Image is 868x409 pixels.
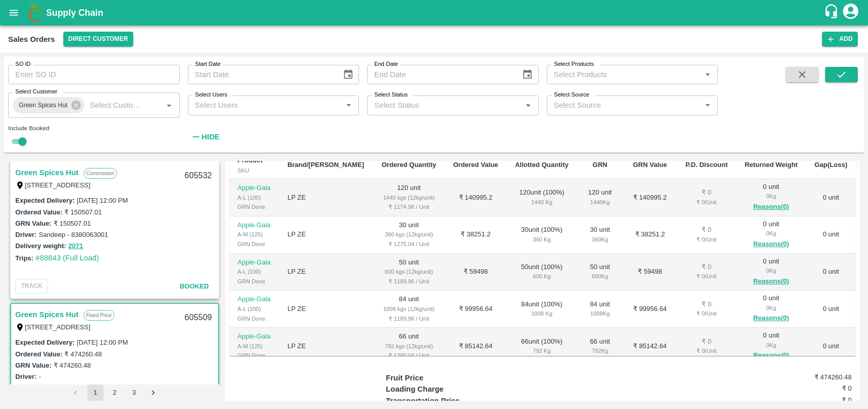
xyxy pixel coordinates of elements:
[744,312,798,324] button: Reasons(0)
[585,235,615,244] div: 360 Kg
[774,383,852,394] h6: ₹ 0
[623,254,677,291] td: ₹ 59498
[279,291,373,328] td: LP ZE
[585,262,615,281] div: 50 unit
[8,124,180,133] div: Include Booked
[806,179,856,216] td: 0 unit
[237,267,271,276] div: A-L (100)
[68,382,83,394] button: 4704
[46,8,103,18] b: Supply Chain
[179,306,218,330] div: 605509
[585,188,615,207] div: 120 unit
[445,216,507,254] td: ₹ 38251.2
[66,384,163,401] nav: pagination navigation
[824,4,841,22] div: customer-support
[279,328,373,365] td: LP ZE
[381,304,437,314] div: 1008 kgs (12kg/unit)
[554,91,589,99] label: Select Source
[744,350,798,362] button: Reasons(0)
[515,198,569,207] div: 1440 Kg
[623,179,677,216] td: ₹ 140995.2
[68,240,83,252] button: 2071
[381,239,437,249] div: ₹ 1275.04 / Unit
[550,99,698,112] input: Select Source
[814,161,847,169] b: Gap(Loss)
[15,220,52,227] label: GRN Value:
[373,328,445,365] td: 66 unit
[373,179,445,216] td: 120 unit
[623,291,677,328] td: ₹ 99956.64
[774,395,852,405] h6: ₹ 0
[237,304,271,314] div: A-L (100)
[515,346,569,355] div: 792 Kg
[515,300,569,319] div: 84 unit ( 100 %)
[623,328,677,365] td: ₹ 85142.64
[287,161,364,169] b: Brand/[PERSON_NAME]
[593,161,608,169] b: GRN
[515,161,569,169] b: Allotted Quantity
[744,161,798,169] b: Returned Weight
[515,235,569,244] div: 360 Kg
[373,291,445,328] td: 84 unit
[744,294,798,324] div: 0 unit
[685,188,728,198] div: ₹ 0
[381,342,437,351] div: 792 kgs (12kg/unit)
[237,342,271,351] div: A-M (125)
[685,262,728,272] div: ₹ 0
[374,91,408,99] label: Select Status
[39,231,108,238] label: Sandeep - 8380063001
[744,220,798,250] div: 0 unit
[8,33,55,46] div: Sales Orders
[339,65,358,84] button: Choose date
[13,97,84,113] div: Green Spices Hut
[744,238,798,250] button: Reasons(0)
[381,230,437,239] div: 360 kgs (12kg/unit)
[623,216,677,254] td: ₹ 38251.2
[373,216,445,254] td: 30 unit
[585,309,615,318] div: 1008 Kg
[15,197,75,204] label: Expected Delivery :
[841,2,860,23] div: account of current user
[237,239,271,249] div: GRN Done
[342,99,355,112] button: Open
[188,128,223,146] button: Hide
[685,337,728,347] div: ₹ 0
[806,216,856,254] td: 0 unit
[515,272,569,281] div: 600 Kg
[445,291,507,328] td: ₹ 99956.64
[685,198,728,207] div: ₹ 0 / Unit
[381,277,437,286] div: ₹ 1189.96 / Unit
[806,254,856,291] td: 0 unit
[162,99,176,112] button: Open
[86,99,146,112] input: Select Customer
[744,276,798,287] button: Reasons(0)
[445,328,507,365] td: ₹ 85142.64
[445,179,507,216] td: ₹ 140995.2
[39,373,41,380] label: -
[585,225,615,244] div: 30 unit
[13,100,74,111] span: Green Spices Hut
[381,202,437,211] div: ₹ 1174.96 / Unit
[35,254,99,262] a: #88843 (Full Load)
[15,231,37,238] label: Driver:
[179,164,218,188] div: 605532
[180,282,209,290] span: Booked
[744,266,798,275] div: 0 Kg
[585,272,615,281] div: 600 Kg
[806,291,856,328] td: 0 unit
[2,1,26,25] button: open drawer
[279,179,373,216] td: LP ZE
[15,208,62,216] label: Ordered Value:
[515,309,569,318] div: 1008 Kg
[237,295,271,304] p: Apple-Gala
[25,181,91,189] label: [STREET_ADDRESS]
[15,88,57,96] label: Select Customer
[237,258,271,268] p: Apple-Gala
[46,6,824,20] a: Supply Chain
[515,188,569,207] div: 120 unit ( 100 %)
[386,383,502,395] p: Loading Charge
[744,191,798,201] div: 0 Kg
[15,254,33,262] label: Trips:
[685,300,728,309] div: ₹ 0
[554,60,594,68] label: Select Products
